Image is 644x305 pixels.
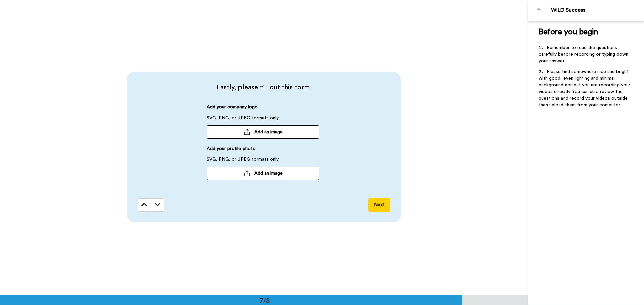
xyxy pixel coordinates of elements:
[138,83,388,92] span: Lastly, please fill out this form
[532,3,548,19] img: Profile Image
[539,45,630,63] span: Remember to read the questions carefully before recording or typing down your answer.
[551,7,644,13] div: WILD Success
[207,104,258,115] span: Add your company logo
[368,198,390,212] button: Next
[539,28,598,36] span: Before you begin
[207,125,319,139] button: Add an image
[207,145,256,156] span: Add your profile photo
[254,129,283,135] span: Add an image
[249,296,281,305] div: 7/8
[207,156,279,167] span: SVG, PNG, or JPEG formats only
[207,167,319,180] button: Add an image
[539,69,632,107] span: Please find somewhere nice and bright with good, even lighting and minimal background noise if yo...
[254,170,283,177] span: Add an image
[207,115,279,125] span: SVG, PNG, or JPEG formats only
